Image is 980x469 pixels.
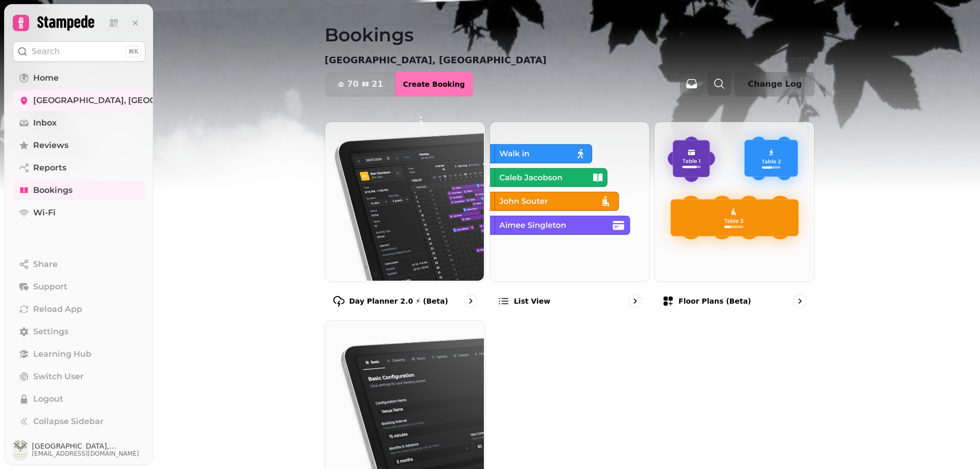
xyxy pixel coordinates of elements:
[13,41,145,62] button: Search⌘K
[33,207,56,219] span: Wi-Fi
[33,139,68,152] span: Reviews
[13,366,145,387] button: Switch User
[514,296,550,306] p: List view
[32,442,145,450] span: [GEOGRAPHIC_DATA], [GEOGRAPHIC_DATA]
[13,113,145,133] a: Inbox
[13,68,145,88] a: Home
[33,371,84,383] span: Switch User
[325,53,547,67] p: [GEOGRAPHIC_DATA], [GEOGRAPHIC_DATA]
[13,158,145,178] a: Reports
[347,80,358,88] span: 70
[13,299,145,319] button: Reload App
[33,326,68,338] span: Settings
[13,180,145,201] a: Bookings
[13,135,145,156] a: Reviews
[654,121,815,316] a: Floor Plans (beta)Floor Plans (beta)
[33,281,67,293] span: Support
[33,162,66,174] span: Reports
[33,72,59,84] span: Home
[13,203,145,223] a: Wi-Fi
[32,450,145,458] span: [EMAIL_ADDRESS][DOMAIN_NAME]
[13,440,145,460] button: User avatar[GEOGRAPHIC_DATA], [GEOGRAPHIC_DATA][EMAIL_ADDRESS][DOMAIN_NAME]
[13,322,145,342] a: Settings
[32,45,60,58] p: Search
[13,277,145,297] button: Support
[13,440,28,460] img: User avatar
[13,344,145,364] a: Learning Hub
[395,72,473,96] button: Create Booking
[33,184,72,196] span: Bookings
[33,415,104,428] span: Collapse Sidebar
[13,90,145,111] a: [GEOGRAPHIC_DATA], [GEOGRAPHIC_DATA]
[33,258,58,270] span: Share
[489,121,650,316] a: List viewList view
[126,46,141,57] div: ⌘K
[325,121,485,316] a: Day Planner 2.0 ⚡ (Beta)Day Planner 2.0 ⚡ (Beta)
[795,296,805,306] svg: go to
[13,389,145,409] button: Logout
[788,55,815,65] p: [DATE]
[33,303,82,315] span: Reload App
[324,121,484,281] img: Day Planner 2.0 ⚡ (Beta)
[33,117,57,129] span: Inbox
[325,72,396,96] button: 7021
[33,348,91,360] span: Learning Hub
[13,411,145,432] button: Collapse Sidebar
[465,296,476,306] svg: go to
[33,94,219,107] span: [GEOGRAPHIC_DATA], [GEOGRAPHIC_DATA]
[489,121,649,281] img: List view
[630,296,640,306] svg: go to
[735,72,815,96] button: Change Log
[33,393,63,405] span: Logout
[349,296,448,306] p: Day Planner 2.0 ⚡ (Beta)
[372,80,383,88] span: 21
[678,296,751,306] p: Floor Plans (beta)
[653,121,813,281] img: Floor Plans (beta)
[13,254,145,275] button: Share
[748,80,802,88] span: Change Log
[403,81,465,88] span: Create Booking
